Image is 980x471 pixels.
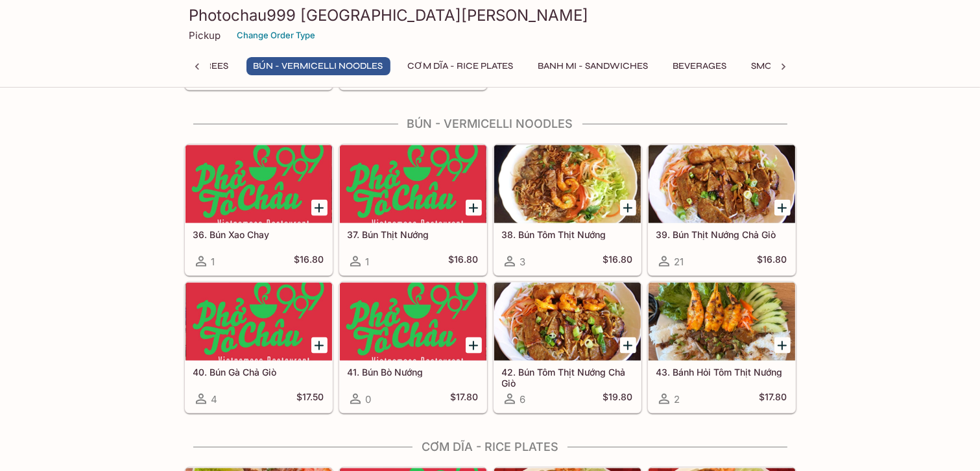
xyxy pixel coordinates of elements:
[340,145,486,223] div: 37. Bún Thịt Nướng
[401,57,521,75] button: CƠM DĨA - Rice Plates
[745,57,876,75] button: Smoothies with Pearls
[339,282,487,413] a: 41. Bún Bò Nướng0$17.80
[774,200,791,216] button: Add 39. Bún Thịt Nướng Chả Giò
[494,145,641,276] a: 38. Bún Tôm Thịt Nướng3$16.80
[366,256,370,268] span: 1
[656,367,787,378] h5: 43. Bánh Hỏi Tôm Thịt Nướng
[211,256,215,268] span: 1
[603,254,633,269] h5: $16.80
[675,256,684,268] span: 21
[185,145,332,223] div: 36. Bún Xao Chay
[649,283,795,361] div: 43. Bánh Hỏi Tôm Thịt Nướng
[311,200,328,216] button: Add 36. Bún Xao Chay
[758,254,787,269] h5: $16.80
[246,57,390,75] button: BÚN - Vermicelli Noodles
[449,254,479,269] h5: $16.80
[366,393,372,405] span: 0
[502,367,633,388] h5: 42. Bún Tôm Thịt Nướng Chả Giò
[184,117,796,131] h4: BÚN - Vermicelli Noodles
[193,229,324,240] h5: 36. Bún Xao Chay
[520,256,526,268] span: 3
[348,229,479,240] h5: 37. Bún Thịt Nướng
[520,393,526,405] span: 6
[211,393,218,405] span: 4
[494,145,641,223] div: 38. Bún Tôm Thịt Nướng
[193,367,324,378] h5: 40. Bún Gà Chả Giò
[666,57,734,75] button: Beverages
[759,391,787,407] h5: $17.80
[189,5,791,25] h3: Photochau999 [GEOGRAPHIC_DATA][PERSON_NAME]
[656,229,787,240] h5: 39. Bún Thịt Nướng Chả Giò
[340,283,486,361] div: 41. Bún Bò Nướng
[774,337,791,354] button: Add 43. Bánh Hỏi Tôm Thịt Nướng
[294,254,324,269] h5: $16.80
[348,367,479,378] h5: 41. Bún Bò Nướng
[494,283,641,361] div: 42. Bún Tôm Thịt Nướng Chả Giò
[648,282,796,413] a: 43. Bánh Hỏi Tôm Thịt Nướng2$17.80
[189,29,221,42] p: Pickup
[531,57,656,75] button: Banh Mi - Sandwiches
[466,200,482,216] button: Add 37. Bún Thịt Nướng
[185,283,332,361] div: 40. Bún Gà Chả Giò
[339,145,487,276] a: 37. Bún Thịt Nướng1$16.80
[466,337,482,354] button: Add 41. Bún Bò Nướng
[185,145,333,276] a: 36. Bún Xao Chay1$16.80
[502,229,633,240] h5: 38. Bún Tôm Thịt Nướng
[603,391,633,407] h5: $19.80
[184,440,796,454] h4: CƠM DĨA - Rice Plates
[232,25,322,45] button: Change Order Type
[451,391,479,407] h5: $17.80
[649,145,795,223] div: 39. Bún Thịt Nướng Chả Giò
[494,282,641,413] a: 42. Bún Tôm Thịt Nướng Chả Giò6$19.80
[185,282,333,413] a: 40. Bún Gà Chả Giò4$17.50
[620,200,636,216] button: Add 38. Bún Tôm Thịt Nướng
[620,337,636,354] button: Add 42. Bún Tôm Thịt Nướng Chả Giò
[311,337,328,354] button: Add 40. Bún Gà Chả Giò
[297,391,324,407] h5: $17.50
[648,145,796,276] a: 39. Bún Thịt Nướng Chả Giò21$16.80
[675,393,680,405] span: 2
